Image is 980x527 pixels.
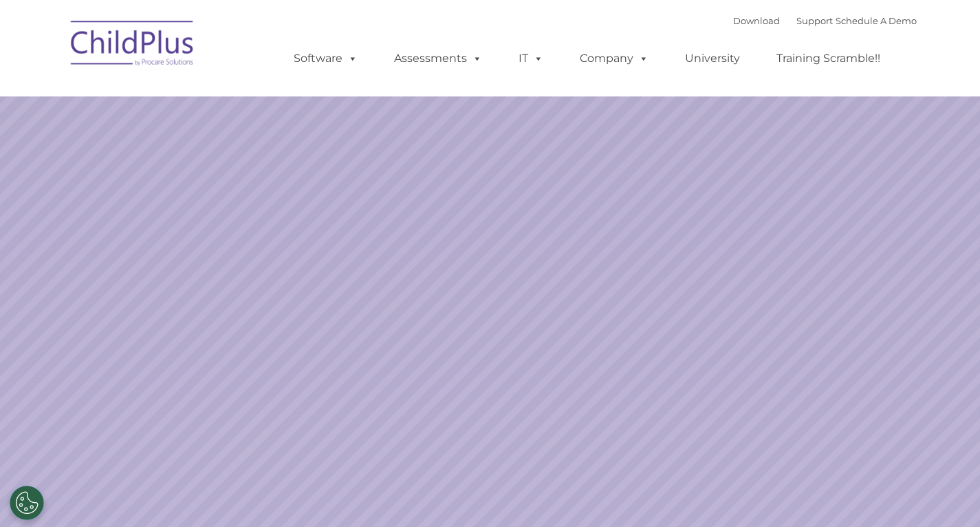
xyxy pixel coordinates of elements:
[671,45,754,72] a: University
[10,486,44,520] button: Cookies Settings
[763,45,894,72] a: Training Scramble!!
[733,15,917,26] font: |
[505,45,557,72] a: IT
[64,11,202,80] img: ChildPlus by Procare Solutions
[280,45,371,72] a: Software
[566,45,662,72] a: Company
[380,45,496,72] a: Assessments
[836,15,917,26] a: Schedule A Demo
[796,15,833,26] a: Support
[733,15,780,26] a: Download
